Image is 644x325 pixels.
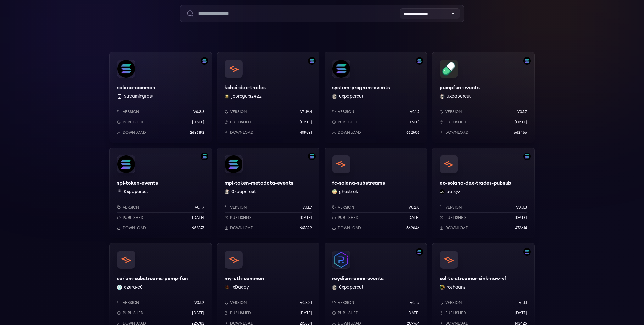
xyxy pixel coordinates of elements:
[416,248,423,256] img: Filter by solana network
[338,300,354,305] p: Version
[445,311,466,316] p: Published
[123,109,139,114] p: Version
[217,52,319,143] a: Filter by solana networkkohei-dex-tradeskohei-dex-tradesjobrogers2422 jobrogers2422Versionv2.19.4...
[445,130,469,135] p: Download
[231,93,262,100] button: jobrogers2422
[339,93,363,100] button: 0xpapercut
[300,215,312,220] p: [DATE]
[515,215,527,220] p: [DATE]
[124,189,148,195] button: 0xpapercut
[192,120,204,125] p: [DATE]
[123,215,143,220] p: Published
[123,311,143,316] p: Published
[230,130,253,135] p: Download
[300,311,312,316] p: [DATE]
[338,311,358,316] p: Published
[308,153,316,160] img: Filter by solana network
[231,284,249,290] button: IxDaddy
[514,130,527,135] p: 662456
[339,189,358,195] button: ghostrick
[519,300,527,305] p: v1.1.1
[339,284,363,290] button: 0xpapercut
[298,130,312,135] p: 1489531
[445,300,462,305] p: Version
[406,130,419,135] p: 662506
[230,215,251,220] p: Published
[338,205,354,210] p: Version
[515,225,527,230] p: 472614
[300,300,312,305] p: v0.3.21
[217,148,319,238] a: Filter by solana networkmpl-token-metadata-eventsmpl-token-metadata-events0xpapercut 0xpapercutVe...
[338,225,361,230] p: Download
[194,300,204,305] p: v0.1.2
[447,189,460,195] button: ao-xyz
[109,52,212,143] a: Filter by solana networksolana-commonsolana-common StreamingFastVersionv0.3.3Published[DATE]Downl...
[523,153,531,160] img: Filter by solana network
[445,225,469,230] p: Download
[300,109,312,114] p: v2.19.4
[230,311,251,316] p: Published
[523,248,531,256] img: Filter by solana network
[516,205,527,210] p: v0.0.3
[445,205,462,210] p: Version
[338,109,354,114] p: Version
[230,225,253,230] p: Download
[338,130,361,135] p: Download
[192,225,204,230] p: 662376
[190,130,204,135] p: 2636192
[325,148,427,238] a: fc-solana-substreamsfc-solana-substreamsghostrick ghostrickVersionv0.2.0Published[DATE]Download56...
[447,284,466,290] button: roshaans
[406,225,419,230] p: 569046
[201,153,208,160] img: Filter by solana network
[407,311,419,316] p: [DATE]
[123,225,146,230] p: Download
[123,120,143,125] p: Published
[416,57,423,65] img: Filter by solana network
[410,300,419,305] p: v0.1.7
[230,120,251,125] p: Published
[445,215,466,220] p: Published
[445,109,462,114] p: Version
[192,215,204,220] p: [DATE]
[230,109,247,114] p: Version
[193,109,204,114] p: v0.3.3
[300,120,312,125] p: [DATE]
[308,57,316,65] img: Filter by solana network
[410,109,419,114] p: v0.1.7
[124,93,153,100] button: StreamingFast
[123,130,146,135] p: Download
[195,205,204,210] p: v0.1.7
[231,189,256,195] button: 0xpapercut
[432,52,535,143] a: Filter by solana networkpumpfun-eventspumpfun-events0xpapercut 0xpapercutVersionv0.1.7Published[D...
[447,93,471,100] button: 0xpapercut
[408,205,419,210] p: v0.2.0
[445,120,466,125] p: Published
[407,215,419,220] p: [DATE]
[325,52,427,143] a: Filter by solana networksystem-program-eventssystem-program-events0xpapercut 0xpapercutVersionv0....
[109,148,212,238] a: Filter by solana networkspl-token-eventsspl-token-events 0xpapercutVersionv0.1.7Published[DATE]Do...
[338,120,358,125] p: Published
[432,148,535,238] a: Filter by solana networkao-solana-dex-trades-pubsubao-solana-dex-trades-pubsubao-xyz ao-xyzVersio...
[300,225,312,230] p: 661829
[515,311,527,316] p: [DATE]
[230,300,247,305] p: Version
[201,57,208,65] img: Filter by solana network
[230,205,247,210] p: Version
[123,300,139,305] p: Version
[338,215,358,220] p: Published
[515,120,527,125] p: [DATE]
[302,205,312,210] p: v0.1.7
[523,57,531,65] img: Filter by solana network
[192,311,204,316] p: [DATE]
[123,205,139,210] p: Version
[517,109,527,114] p: v0.1.7
[407,120,419,125] p: [DATE]
[124,284,143,290] button: azura-c0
